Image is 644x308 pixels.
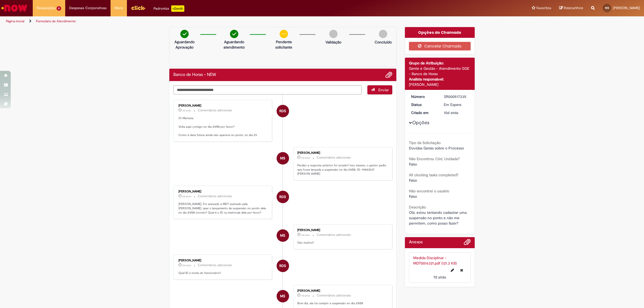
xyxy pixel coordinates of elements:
[409,66,471,76] div: Gente e Gestão - Atendimento GGE - Banco de Horas
[301,233,310,237] span: 2d atrás
[409,140,441,145] b: Tipo da Solicitação
[280,152,285,165] span: MS
[297,229,387,232] div: [PERSON_NAME]
[564,5,583,10] span: Rascunhos
[277,260,289,272] div: Raquel De Souza
[182,195,191,198] time: 26/08/2025 17:02:19
[409,162,417,167] span: Falso
[178,116,268,137] p: Oi Mariana, Volta aqui comigo no dia 29/08 por favor? Como é data futura ainda não aparece no pon...
[280,30,288,38] img: circle-minus.png
[409,205,426,210] b: Descrição
[277,152,289,164] div: Mariana Stephany Zani Da Silva
[409,240,423,245] h2: Anexos
[559,6,583,11] a: Rascunhos
[277,290,289,302] div: Mariana Stephany Zani Da Silva
[379,30,387,38] img: img-circle-grey.png
[178,259,268,262] div: [PERSON_NAME]
[409,189,449,193] b: Não encontrei o usuário
[173,85,362,95] textarea: Digite sua mensagem aqui...
[413,255,457,266] a: Medida Disciplinar -MDT0016321.pdf (121.3 KB)
[405,27,475,38] div: Opções do Chamado
[409,156,460,161] b: Não Encontrou Cód. Unidade?
[221,39,247,50] p: Aguardando atendimento
[409,210,468,226] span: Olá, estou tentando cadastrar uma suspensão no ponto e não me permitem, como posso fazer?
[325,39,341,45] p: Validação
[378,87,389,92] span: Enviar
[173,72,216,77] h2: Banco de Horas - NEW Histórico de tíquete
[297,289,387,292] div: [PERSON_NAME]
[230,30,238,38] img: check-circle-green.png
[448,266,457,274] button: Editar nome de arquivo Medida Disciplinar -MDT0016321.pdf
[409,76,471,82] div: Analista responsável:
[444,110,458,115] span: 10d atrás
[178,202,268,215] p: [PERSON_NAME], Foi anexado a MDT assinado pela [PERSON_NAME], quer o lançamento de suspensão no p...
[409,173,458,177] b: All clocking tasks completed?
[605,6,609,10] span: MS
[297,301,387,306] p: Bom dia, ela irá cumprir a suspensão no dia 29/08
[198,108,232,113] small: Comentários adicionais
[317,233,351,237] small: Comentários adicionais
[277,105,289,117] div: Raquel De Souza
[409,146,464,151] span: Dúvidas Gerais sobre o Processo
[301,294,310,297] span: 3d atrás
[279,190,286,203] span: RDS
[198,194,232,199] small: Comentários adicionais
[131,4,145,12] img: click_logo_yellow_360x200.png
[409,82,471,87] div: [PERSON_NAME]
[271,39,297,50] p: Pendente solicitante
[317,293,351,298] small: Comentários adicionais
[613,6,640,10] span: [PERSON_NAME]
[36,19,76,23] a: Formulário de Atendimento
[171,39,197,50] p: Aguardando Aprovação
[1,3,28,13] img: ServiceNow
[6,19,24,23] a: Página inicial
[433,275,446,280] span: 7d atrás
[329,30,338,38] img: img-circle-grey.png
[178,271,268,275] p: Qual ID e nome do funcionário?
[279,105,286,118] span: RDS
[57,6,61,11] span: 6
[444,110,469,115] div: 19/08/2025 11:24:24
[280,290,285,303] span: MS
[277,191,289,203] div: Raquel De Souza
[444,102,469,107] div: Em Espera
[69,5,107,11] span: Despesas Corporativas
[536,5,551,11] span: Favoritos
[409,178,417,183] span: Falso
[279,259,286,272] span: RDS
[171,5,184,12] p: +GenAi
[367,85,392,94] button: Enviar
[178,104,268,107] div: [PERSON_NAME]
[301,156,310,159] span: 2d atrás
[297,163,387,176] p: Perdão a resposta anterior foi errado!! Isso mesmo, o gestor pediu que fosse lançada a suspensão ...
[433,275,446,280] time: 21/08/2025 13:57:34
[375,39,392,45] p: Concluído
[409,194,417,199] span: Falso
[178,190,268,193] div: [PERSON_NAME]
[464,239,471,248] button: Adicionar anexos
[407,110,440,115] dt: Criado em
[407,102,440,107] dt: Status
[301,233,310,237] time: 26/08/2025 16:28:55
[409,42,471,50] button: Cancelar Chamado
[280,229,285,242] span: MS
[198,263,232,267] small: Comentários adicionais
[182,264,191,267] span: 2d atrás
[297,241,387,245] p: São muitos?
[444,110,458,115] time: 19/08/2025 11:24:24
[115,5,123,11] span: More
[297,151,387,155] div: [PERSON_NAME]
[4,16,425,26] ul: Trilhas de página
[409,60,471,66] div: Grupo de Atribuição:
[407,94,440,99] dt: Número
[182,109,191,112] time: 26/08/2025 17:40:38
[37,5,56,11] span: Requisições
[317,155,351,160] small: Comentários adicionais
[182,264,191,267] time: 26/08/2025 13:09:57
[301,156,310,159] time: 26/08/2025 17:15:50
[182,195,191,198] span: 2d atrás
[277,229,289,242] div: Mariana Stephany Zani Da Silva
[444,94,469,99] div: SR000517335
[457,266,466,274] button: Excluir Medida Disciplinar -MDT0016321.pdf
[153,5,184,12] div: Padroniza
